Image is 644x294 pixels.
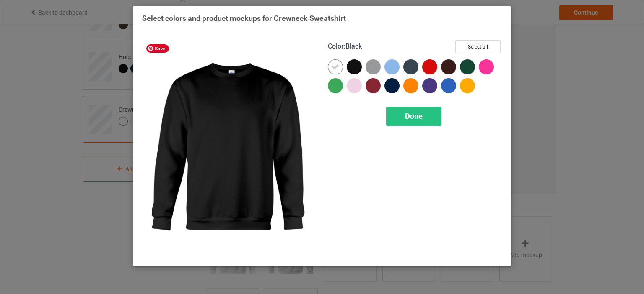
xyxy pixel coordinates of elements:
[146,44,169,53] span: Save
[142,14,346,23] span: Select colors and product mockups for Crewneck Sweatshirt
[345,42,362,50] span: Black
[405,112,423,120] span: Done
[328,42,344,50] span: Color
[142,40,316,257] img: regular.jpg
[328,42,362,51] h4: :
[455,40,501,53] button: Select all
